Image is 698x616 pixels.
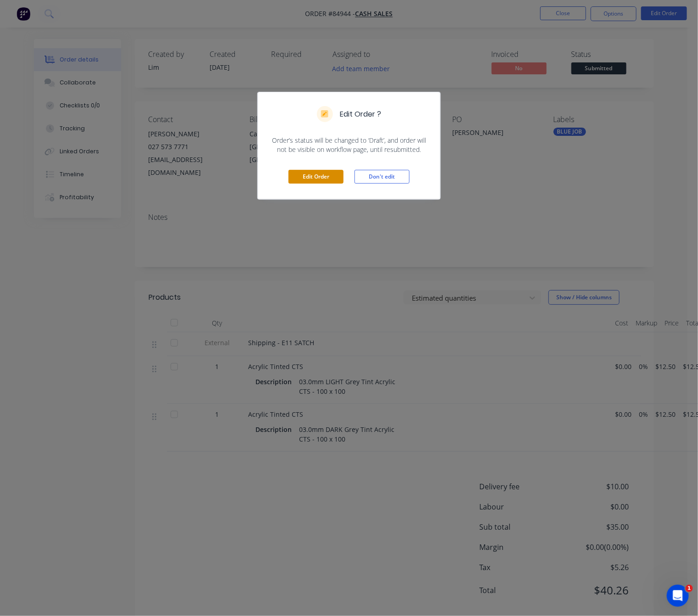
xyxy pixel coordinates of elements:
h5: Edit Order ? [340,109,382,120]
button: Don't edit [355,170,410,184]
span: 1 [686,585,693,592]
button: Edit Order [288,170,343,184]
iframe: Intercom live chat [667,585,689,607]
span: Order’s status will be changed to ‘Draft’, and order will not be visible on workflow page, until ... [269,136,429,154]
